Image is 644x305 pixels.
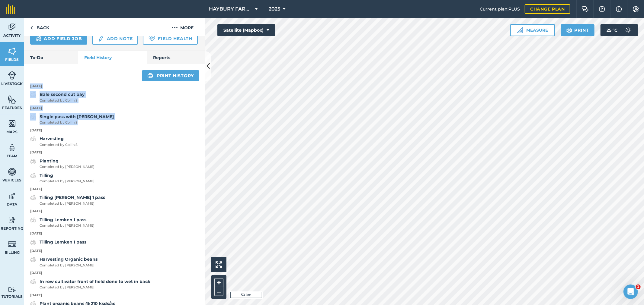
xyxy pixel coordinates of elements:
[214,278,223,287] button: +
[8,47,16,56] img: svg+xml;base64,PHN2ZyB4bWxucz0iaHR0cDovL3d3dy53My5vcmcvMjAwMC9zdmciIHdpZHRoPSI1NiIgaGVpZ2h0PSI2MC...
[525,4,570,14] a: Change plan
[517,27,523,33] img: Ruler icon
[214,287,223,296] button: –
[40,263,98,268] span: Completed by [PERSON_NAME]
[40,179,95,184] span: Completed by [PERSON_NAME]
[143,33,197,45] a: Field Health
[217,24,275,36] button: Satellite (Mapbox)
[30,135,78,147] a: HarvestingCompleted by Collin S
[209,5,253,13] span: HAYBURY FARMS INC
[480,6,520,12] span: Current plan : PLUS
[142,70,199,81] a: Print history
[24,150,205,155] p: [DATE]
[98,35,104,42] img: svg+xml;base64,PD94bWwgdmVyc2lvbj0iMS4wIiBlbmNvZGluZz0idXRmLTgiPz4KPCEtLSBHZW5lcmF0b3I6IEFkb2JlIE...
[30,135,36,143] img: svg+xml;base64,PD94bWwgdmVyc2lvbj0iMS4wIiBlbmNvZGluZz0idXRmLTgiPz4KPCEtLSBHZW5lcmF0b3I6IEFkb2JlIE...
[40,256,98,262] strong: Harvesting Organic beans
[30,256,98,268] a: Harvesting Organic beansCompleted by [PERSON_NAME]
[40,114,114,119] strong: Single pass with [PERSON_NAME]
[24,83,205,89] p: [DATE]
[160,18,205,36] button: More
[582,6,589,12] img: Two speech bubbles overlapping with the left bubble in the forefront
[8,71,16,80] img: svg+xml;base64,PD94bWwgdmVyc2lvbj0iMS4wIiBlbmNvZGluZz0idXRmLTgiPz4KPCEtLSBHZW5lcmF0b3I6IEFkb2JlIE...
[40,285,150,290] span: Completed by [PERSON_NAME]
[30,158,95,170] a: PlantingCompleted by [PERSON_NAME]
[147,51,205,64] a: Reports
[30,256,36,263] img: svg+xml;base64,PD94bWwgdmVyc2lvbj0iMS4wIiBlbmNvZGluZz0idXRmLTgiPz4KPCEtLSBHZW5lcmF0b3I6IEFkb2JlIE...
[561,24,595,36] button: Print
[24,128,205,133] p: [DATE]
[92,33,138,45] a: Add note
[30,239,36,246] img: svg+xml;base64,PD94bWwgdmVyc2lvbj0iMS4wIiBlbmNvZGluZz0idXRmLTgiPz4KPCEtLSBHZW5lcmF0b3I6IEFkb2JlIE...
[24,293,205,298] p: [DATE]
[30,216,95,228] a: Tilling Lemken 1 passCompleted by [PERSON_NAME]
[40,217,86,222] strong: Tilling Lemken 1 pass
[8,215,16,225] img: svg+xml;base64,PD94bWwgdmVyc2lvbj0iMS4wIiBlbmNvZGluZz0idXRmLTgiPz4KPCEtLSBHZW5lcmF0b3I6IEFkb2JlIE...
[616,5,622,13] img: svg+xml;base64,PHN2ZyB4bWxucz0iaHR0cDovL3d3dy53My5vcmcvMjAwMC9zdmciIHdpZHRoPSIxNyIgaGVpZ2h0PSIxNy...
[40,201,105,206] span: Completed by [PERSON_NAME]
[147,72,153,79] img: svg+xml;base64,PHN2ZyB4bWxucz0iaHR0cDovL3d3dy53My5vcmcvMjAwMC9zdmciIHdpZHRoPSIxOSIgaGVpZ2h0PSIyNC...
[8,287,16,293] img: svg+xml;base64,PD94bWwgdmVyc2lvbj0iMS4wIiBlbmNvZGluZz0idXRmLTgiPz4KPCEtLSBHZW5lcmF0b3I6IEFkb2JlIE...
[8,119,16,128] img: svg+xml;base64,PHN2ZyB4bWxucz0iaHR0cDovL3d3dy53My5vcmcvMjAwMC9zdmciIHdpZHRoPSI1NiIgaGVpZ2h0PSI2MC...
[40,223,95,228] span: Completed by [PERSON_NAME]
[8,191,16,200] img: svg+xml;base64,PD94bWwgdmVyc2lvbj0iMS4wIiBlbmNvZGluZz0idXRmLTgiPz4KPCEtLSBHZW5lcmF0b3I6IEFkb2JlIE...
[24,105,205,111] p: [DATE]
[30,91,36,98] img: svg+xml;base64,PD94bWwgdmVyc2lvbj0iMS4wIiBlbmNvZGluZz0idXRmLTgiPz4KPCEtLSBHZW5lcmF0b3I6IEFkb2JlIE...
[30,172,36,179] img: svg+xml;base64,PD94bWwgdmVyc2lvbj0iMS4wIiBlbmNvZGluZz0idXRmLTgiPz4KPCEtLSBHZW5lcmF0b3I6IEFkb2JlIE...
[8,95,16,104] img: svg+xml;base64,PHN2ZyB4bWxucz0iaHR0cDovL3d3dy53My5vcmcvMjAwMC9zdmciIHdpZHRoPSI1NiIgaGVpZ2h0PSI2MC...
[636,285,641,289] span: 1
[40,164,95,170] span: Completed by [PERSON_NAME]
[510,24,555,36] button: Measure
[30,91,85,103] a: Bale second cut bayCompleted by Collin S
[24,231,205,236] p: [DATE]
[40,239,86,245] strong: Tilling Lemken 1 pass
[30,278,36,285] img: svg+xml;base64,PD94bWwgdmVyc2lvbj0iMS4wIiBlbmNvZGluZz0idXRmLTgiPz4KPCEtLSBHZW5lcmF0b3I6IEFkb2JlIE...
[40,279,150,284] strong: In row cultivator front of field done to wet in back
[30,278,150,290] a: In row cultivator front of field done to wet in backCompleted by [PERSON_NAME]
[40,173,53,178] strong: Tilling
[8,240,16,249] img: svg+xml;base64,PD94bWwgdmVyc2lvbj0iMS4wIiBlbmNvZGluZz0idXRmLTgiPz4KPCEtLSBHZW5lcmF0b3I6IEFkb2JlIE...
[24,248,205,254] p: [DATE]
[632,6,639,12] img: A cog icon
[40,120,114,125] span: Completed by Collin S
[24,51,78,64] a: To-Do
[172,24,178,31] img: svg+xml;base64,PHN2ZyB4bWxucz0iaHR0cDovL3d3dy53My5vcmcvMjAwMC9zdmciIHdpZHRoPSIyMCIgaGVpZ2h0PSIyNC...
[30,194,105,206] a: Tilling [PERSON_NAME] 1 passCompleted by [PERSON_NAME]
[24,270,205,276] p: [DATE]
[40,136,64,141] strong: Harvesting
[30,33,87,45] a: Add field job
[30,113,114,125] a: Single pass with [PERSON_NAME]Completed by Collin S
[30,239,86,246] a: Tilling Lemken 1 pass
[623,285,638,299] iframe: Intercom live chat
[30,158,36,165] img: svg+xml;base64,PD94bWwgdmVyc2lvbj0iMS4wIiBlbmNvZGluZz0idXRmLTgiPz4KPCEtLSBHZW5lcmF0b3I6IEFkb2JlIE...
[40,92,85,97] strong: Bale second cut bay
[40,142,78,148] span: Completed by Collin S
[40,98,85,103] span: Completed by Collin S
[6,4,15,14] img: fieldmargin Logo
[8,23,16,32] img: svg+xml;base64,PD94bWwgdmVyc2lvbj0iMS4wIiBlbmNvZGluZz0idXRmLTgiPz4KPCEtLSBHZW5lcmF0b3I6IEFkb2JlIE...
[78,51,147,64] a: Field History
[8,167,16,176] img: svg+xml;base64,PD94bWwgdmVyc2lvbj0iMS4wIiBlbmNvZGluZz0idXRmLTgiPz4KPCEtLSBHZW5lcmF0b3I6IEFkb2JlIE...
[30,24,33,31] img: svg+xml;base64,PHN2ZyB4bWxucz0iaHR0cDovL3d3dy53My5vcmcvMjAwMC9zdmciIHdpZHRoPSI5IiBoZWlnaHQ9IjI0Ii...
[269,5,280,13] span: 2025
[30,216,36,224] img: svg+xml;base64,PD94bWwgdmVyc2lvbj0iMS4wIiBlbmNvZGluZz0idXRmLTgiPz4KPCEtLSBHZW5lcmF0b3I6IEFkb2JlIE...
[30,113,36,121] img: svg+xml;base64,PD94bWwgdmVyc2lvbj0iMS4wIiBlbmNvZGluZz0idXRmLTgiPz4KPCEtLSBHZW5lcmF0b3I6IEFkb2JlIE...
[607,24,617,36] span: 25 ° C
[601,24,638,36] button: 25 °C
[40,195,105,200] strong: Tilling [PERSON_NAME] 1 pass
[8,143,16,152] img: svg+xml;base64,PD94bWwgdmVyc2lvbj0iMS4wIiBlbmNvZGluZz0idXRmLTgiPz4KPCEtLSBHZW5lcmF0b3I6IEFkb2JlIE...
[24,187,205,192] p: [DATE]
[30,194,36,201] img: svg+xml;base64,PD94bWwgdmVyc2lvbj0iMS4wIiBlbmNvZGluZz0idXRmLTgiPz4KPCEtLSBHZW5lcmF0b3I6IEFkb2JlIE...
[598,6,606,12] img: A question mark icon
[216,261,222,268] img: Four arrows, one pointing top left, one top right, one bottom right and the last bottom left
[24,209,205,214] p: [DATE]
[30,172,95,184] a: TillingCompleted by [PERSON_NAME]
[36,35,41,42] img: svg+xml;base64,PD94bWwgdmVyc2lvbj0iMS4wIiBlbmNvZGluZz0idXRmLTgiPz4KPCEtLSBHZW5lcmF0b3I6IEFkb2JlIE...
[24,18,55,36] a: Back
[622,24,634,36] img: svg+xml;base64,PD94bWwgdmVyc2lvbj0iMS4wIiBlbmNvZGluZz0idXRmLTgiPz4KPCEtLSBHZW5lcmF0b3I6IEFkb2JlIE...
[40,158,59,164] strong: Planting
[566,27,572,34] img: svg+xml;base64,PHN2ZyB4bWxucz0iaHR0cDovL3d3dy53My5vcmcvMjAwMC9zdmciIHdpZHRoPSIxOSIgaGVpZ2h0PSIyNC...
